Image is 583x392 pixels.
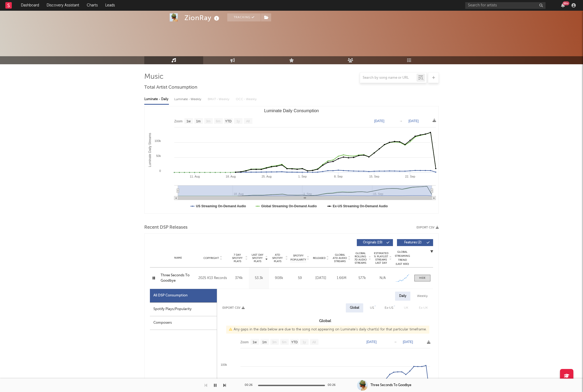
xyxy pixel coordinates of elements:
span: Last Day Spotify Plays [250,253,264,263]
a: Three Seconds To Goodbye [161,273,196,283]
span: Copyright [203,257,219,260]
button: Export CSV [417,226,439,229]
text: 1y [302,340,306,344]
text: [DATE] [374,119,384,123]
span: Originals ( 19 ) [360,241,385,244]
text: 18. Aug [226,175,236,178]
text: 15. Sep [369,175,379,178]
div: 00:26 [328,382,338,389]
text: Zoom [174,119,183,123]
button: Tracking [227,13,261,21]
div: 374k [230,276,248,281]
div: Three Seconds To Goodbye [370,383,411,388]
text: Luminate Daily Streams [148,133,152,167]
span: Total Artist Consumption [144,84,197,91]
div: 908k [270,276,288,281]
text: 3m [272,340,277,344]
div: Global [350,305,359,311]
span: ATD Spotify Plays [270,253,285,263]
button: 99+ [561,3,565,7]
div: 1.66M [332,276,350,281]
text: Global Streaming On-Demand Audio [261,204,317,208]
span: 7 Day Spotify Plays [230,253,244,263]
text: 25. Aug [262,175,271,178]
text: YTD [291,340,298,344]
div: ZionRay [184,13,221,22]
div: [DATE] [312,276,330,281]
text: YTD [225,119,232,123]
span: Features ( 2 ) [400,241,425,244]
svg: Luminate Daily Consumption [145,106,438,213]
text: Ex-US Streaming On-Demand Audio [333,204,388,208]
text: All [246,119,249,123]
text: → [399,119,403,123]
div: Luminate - Weekly [174,95,202,104]
text: [DATE] [403,340,413,344]
input: Search for artists [465,2,546,9]
text: [DATE] [408,119,419,123]
div: Name [161,256,196,260]
div: 577k [353,276,371,281]
span: Global Rolling 7D Audio Streams [353,252,368,265]
text: Zoom [240,340,249,344]
text: 11. Aug [190,175,200,178]
button: Originals(19) [357,239,393,246]
text: 22. Sep [405,175,415,178]
text: 6m [282,340,287,344]
span: Spotify Popularity [290,254,306,262]
div: Luminate - Daily [144,95,169,104]
text: 1m [196,119,201,123]
text: 1. Sep [298,175,307,178]
span: Estimated % Playlist Streams Last Day [374,252,388,265]
text: 1m [262,340,267,344]
text: 8. Sep [334,175,343,178]
div: All DSP Consumption [153,292,188,299]
button: Export CSV [222,306,245,310]
input: Search by song name or URL [360,76,417,80]
div: 99 + [563,1,569,5]
text: 0 [159,169,161,172]
span: Recent DSP Releases [144,224,188,231]
text: [DATE] [366,340,377,344]
text: 100k [154,139,161,142]
div: Any gaps in the data below are due to the song not appearing on Luminate's daily chart(s) for tha... [226,326,429,334]
text: Luminate Daily Consumption [264,108,319,113]
text: 1y [236,119,240,123]
text: 3m [206,119,211,123]
div: Spotify Plays/Popularity [150,303,217,316]
text: 1w [187,119,191,123]
text: All [312,340,316,344]
text: 6m [216,119,221,123]
text: 1w [253,340,257,344]
text: US Streaming On-Demand Audio [196,204,246,208]
span: Global ATD Audio Streams [332,253,347,263]
div: All DSP Consumption [150,289,217,303]
div: Ex-US [385,305,393,311]
h3: Global [217,318,433,324]
text: → [394,340,397,344]
div: US [370,305,374,311]
span: Released [313,257,325,260]
div: 53.3k [250,276,268,281]
div: N/A [374,276,392,281]
div: 2025 K13 Records [198,275,228,281]
div: 59 [290,276,309,281]
div: 00:26 [245,382,255,389]
text: 50k [156,154,161,157]
div: Weekly [413,292,432,301]
div: Composers [150,316,217,330]
div: Daily [395,292,410,301]
button: Features(2) [397,239,433,246]
div: Global Streaming Trend (Last 60D) [394,250,410,266]
text: 100k [221,363,227,366]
